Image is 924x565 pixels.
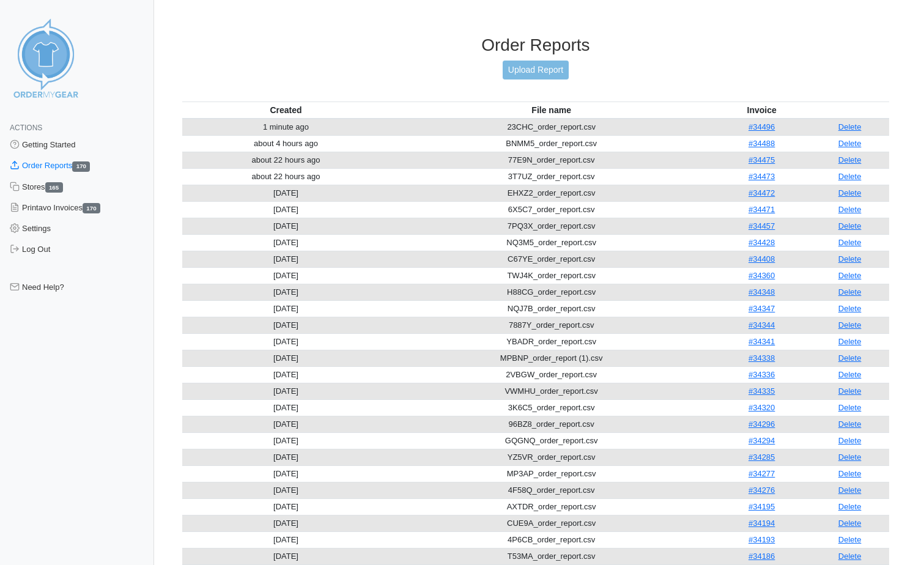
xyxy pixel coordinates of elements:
[182,366,390,383] td: [DATE]
[182,465,390,482] td: [DATE]
[182,317,390,333] td: [DATE]
[748,469,775,478] a: #34277
[390,284,713,300] td: H88CG_order_report.csv
[182,531,390,548] td: [DATE]
[182,449,390,465] td: [DATE]
[182,119,390,136] td: 1 minute ago
[748,370,775,379] a: #34336
[713,102,810,119] th: Invoice
[390,185,713,201] td: EHXZ2_order_report.csv
[748,304,775,313] a: #34347
[182,399,390,416] td: [DATE]
[182,416,390,432] td: [DATE]
[838,205,862,214] a: Delete
[182,234,390,251] td: [DATE]
[390,152,713,168] td: 77E9N_order_report.csv
[838,535,862,544] a: Delete
[838,122,862,131] a: Delete
[390,432,713,449] td: GQGNQ_order_report.csv
[182,251,390,267] td: [DATE]
[390,416,713,432] td: 96BZ8_order_report.csv
[390,168,713,185] td: 3T7UZ_order_report.csv
[748,139,775,148] a: #34488
[748,552,775,561] a: #34186
[390,135,713,152] td: BNMM5_order_report.csv
[748,221,775,231] a: #34457
[838,386,862,396] a: Delete
[390,218,713,234] td: 7PQ3X_order_report.csv
[390,515,713,531] td: CUE9A_order_report.csv
[748,519,775,528] a: #34194
[390,548,713,564] td: T53MA_order_report.csv
[838,188,862,198] a: Delete
[838,254,862,264] a: Delete
[838,353,862,363] a: Delete
[748,287,775,297] a: #34348
[390,267,713,284] td: TWJ4K_order_report.csv
[182,218,390,234] td: [DATE]
[503,61,569,79] a: Upload Report
[838,436,862,445] a: Delete
[45,182,63,193] span: 165
[390,531,713,548] td: 4P6CB_order_report.csv
[838,320,862,330] a: Delete
[182,201,390,218] td: [DATE]
[390,366,713,383] td: 2VBGW_order_report.csv
[390,251,713,267] td: C67YE_order_report.csv
[748,502,775,511] a: #34195
[182,515,390,531] td: [DATE]
[390,102,713,119] th: File name
[748,188,775,198] a: #34472
[390,234,713,251] td: NQ3M5_order_report.csv
[838,403,862,412] a: Delete
[838,287,862,297] a: Delete
[182,383,390,399] td: [DATE]
[83,203,100,213] span: 170
[182,152,390,168] td: about 22 hours ago
[838,304,862,313] a: Delete
[748,155,775,164] a: #34475
[838,155,862,164] a: Delete
[838,486,862,495] a: Delete
[748,172,775,181] a: #34473
[748,452,775,462] a: #34285
[182,102,390,119] th: Created
[838,271,862,280] a: Delete
[182,35,889,56] h3: Order Reports
[182,284,390,300] td: [DATE]
[748,353,775,363] a: #34338
[838,519,862,528] a: Delete
[748,122,775,131] a: #34496
[182,548,390,564] td: [DATE]
[182,135,390,152] td: about 4 hours ago
[390,119,713,136] td: 23CHC_order_report.csv
[182,185,390,201] td: [DATE]
[390,482,713,498] td: 4F58Q_order_report.csv
[838,337,862,346] a: Delete
[838,452,862,462] a: Delete
[182,432,390,449] td: [DATE]
[182,168,390,185] td: about 22 hours ago
[182,333,390,350] td: [DATE]
[838,552,862,561] a: Delete
[390,333,713,350] td: YBADR_order_report.csv
[748,486,775,495] a: #34276
[748,419,775,429] a: #34296
[838,172,862,181] a: Delete
[748,205,775,214] a: #34471
[390,350,713,366] td: MPBNP_order_report (1).csv
[748,436,775,445] a: #34294
[838,139,862,148] a: Delete
[838,419,862,429] a: Delete
[182,300,390,317] td: [DATE]
[748,386,775,396] a: #34335
[748,403,775,412] a: #34320
[390,465,713,482] td: MP3AP_order_report.csv
[390,383,713,399] td: VWMHU_order_report.csv
[390,201,713,218] td: 6X5C7_order_report.csv
[838,502,862,511] a: Delete
[748,535,775,544] a: #34193
[748,238,775,247] a: #34428
[838,221,862,231] a: Delete
[390,449,713,465] td: YZ5VR_order_report.csv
